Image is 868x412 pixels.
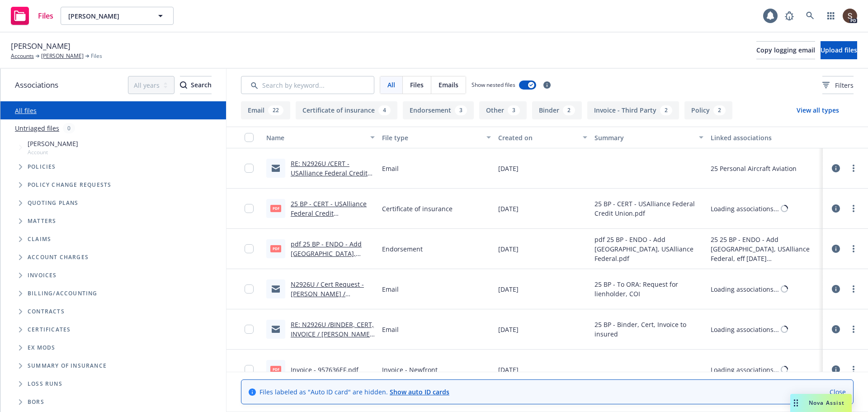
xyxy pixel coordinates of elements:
span: pdf [270,366,281,373]
a: All files [15,106,37,115]
button: Binder [532,101,582,119]
button: Summary [591,127,707,148]
span: Invoices [28,273,57,278]
button: Upload files [821,41,857,59]
div: Created on [498,133,578,142]
span: Files [91,52,102,60]
img: photo [843,9,857,23]
input: Toggle Row Selected [245,325,254,334]
button: Linked associations [707,127,823,148]
button: Nova Assist [790,394,852,412]
a: more [848,364,859,375]
span: Certificates [28,327,71,332]
div: 2 [713,105,726,115]
span: Account charges [28,255,89,260]
span: 25 BP - Binder, Cert, Invoice to insured [594,320,703,339]
button: Certificate of insurance [296,101,397,119]
span: Email [382,325,399,334]
span: pdf [270,205,281,212]
div: 0 [63,123,75,133]
span: Quoting plans [28,200,79,206]
button: Other [479,101,527,119]
a: Search [801,7,819,25]
span: [DATE] [498,164,519,173]
button: Name [263,127,378,148]
div: 4 [378,105,391,115]
span: [PERSON_NAME] [11,40,71,52]
input: Toggle Row Selected [245,365,254,374]
a: more [848,163,859,174]
button: Created on [495,127,591,148]
input: Toggle Row Selected [245,284,254,294]
span: [DATE] [498,284,519,294]
input: Search by keyword... [241,76,374,94]
span: Account [28,148,78,156]
a: Untriaged files [15,123,59,133]
span: 25 BP - CERT - USAlliance Federal Credit Union.pdf [594,199,703,218]
a: more [848,284,859,294]
div: 25 Personal Aircraft Aviation [711,164,797,173]
input: Toggle Row Selected [245,164,254,173]
span: pdf [270,245,281,252]
a: more [848,203,859,214]
a: RE: N2926U /CERT - USAlliance Federal Credit Union / [PERSON_NAME] / [DATE] [291,159,369,196]
span: Summary of insurance [28,363,107,369]
span: Endorsement [382,244,423,254]
div: Tree Example [0,137,226,284]
div: Search [180,76,212,94]
button: Policy [684,101,732,119]
span: Files [38,12,53,19]
span: Policies [28,164,56,170]
div: Name [266,133,365,142]
a: [PERSON_NAME] [41,52,84,60]
button: Email [241,101,290,119]
div: Loading associations... [711,365,779,374]
a: 25 BP - CERT - USAlliance Federal Credit Union.pdf.pdf [291,199,367,227]
div: Drag to move [790,394,802,412]
span: Filters [822,81,854,90]
span: Files labeled as "Auto ID card" are hidden. [259,387,449,397]
a: Show auto ID cards [390,388,449,396]
a: Invoice - 957636EF.pdf [291,365,359,374]
div: Summary [594,133,693,142]
a: RE: N2926U /BINDER, CERT, INVOICE / [PERSON_NAME] / [DATE] [291,320,374,348]
div: 2 [660,105,672,115]
a: Report a Bug [780,7,798,25]
input: Toggle Row Selected [245,244,254,253]
span: Invoice - Newfront [382,365,438,374]
div: 22 [268,105,283,115]
span: Contracts [28,309,65,314]
span: Matters [28,218,56,224]
div: Loading associations... [711,204,779,213]
a: pdf 25 BP - ENDO - Add [GEOGRAPHIC_DATA], USAlliance Federal.pdf.pdf [291,240,372,267]
span: Certificate of insurance [382,204,453,213]
div: 2 [563,105,575,115]
span: BORs [28,399,44,405]
span: All [387,80,395,90]
button: [PERSON_NAME] [61,7,174,25]
a: more [848,243,859,254]
a: Switch app [822,7,840,25]
div: 25 25 BP - ENDO - Add [GEOGRAPHIC_DATA], USAlliance Federal, eff [DATE] [711,235,819,263]
span: 25 BP - To ORA: Request for lienholder, COI [594,279,703,298]
a: Close [830,387,846,397]
a: N2926U / Cert Request - [PERSON_NAME] / [PERSON_NAME] [291,280,364,308]
span: Email [382,284,399,294]
span: Policy change requests [28,182,111,188]
span: [DATE] [498,204,519,213]
span: Loss Runs [28,381,62,387]
button: Endorsement [403,101,474,119]
span: Files [410,80,424,90]
div: Loading associations... [711,325,779,334]
span: Email [382,164,399,173]
span: [PERSON_NAME] [28,139,78,148]
span: [DATE] [498,244,519,254]
input: Toggle Row Selected [245,204,254,213]
span: pdf 25 BP - ENDO - Add [GEOGRAPHIC_DATA], USAlliance Federal.pdf [594,235,703,263]
a: Files [7,3,57,28]
span: Show nested files [472,81,515,89]
a: more [848,324,859,335]
button: Copy logging email [756,41,815,59]
input: Select all [245,133,254,142]
span: [DATE] [498,365,519,374]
